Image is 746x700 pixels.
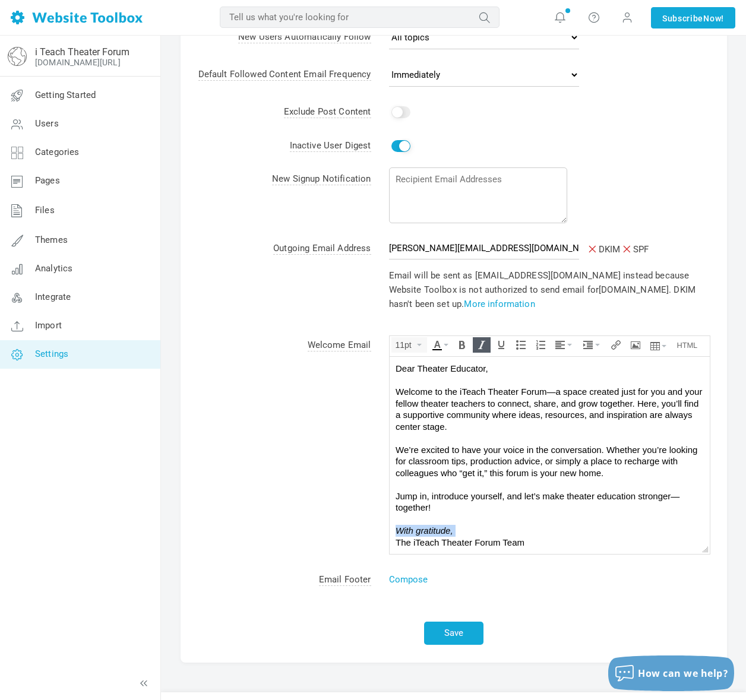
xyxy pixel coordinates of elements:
[627,337,644,353] div: Insert/edit image
[319,574,371,586] span: Email Footer
[473,337,491,353] div: Italic
[8,47,27,66] img: globe-icon.png
[391,106,410,118] input: Yes
[579,337,605,353] div: Indent
[453,337,471,353] div: Bold
[429,337,451,353] div: Text color
[638,667,728,680] span: How can we help?
[464,297,535,311] a: More information
[390,357,710,554] iframe: Rich Text Area. Press ALT-F9 for menu. Press ALT-F10 for toolbar. Press ALT-0 for help
[672,337,701,353] div: Source code
[273,243,371,255] span: Outgoing Email Address
[220,7,500,28] input: Tell us what you're looking for
[35,320,62,331] span: Import
[532,337,549,353] div: Numbered list
[272,173,371,185] span: New Signup Notification
[551,337,577,353] div: Align
[35,118,59,129] span: Users
[35,235,68,245] span: Themes
[35,46,129,58] a: i Teach Theater Forum
[586,242,649,256] span: DKIM SPF
[389,574,428,585] a: Compose
[389,167,567,223] textarea: Recipient Email Addresses
[238,31,371,43] span: New Users Automatically Follow
[35,147,80,157] span: Categories
[396,340,415,350] span: 11pt
[424,622,483,645] button: Save
[290,140,371,152] span: Inactive User Digest
[35,58,121,67] a: [DOMAIN_NAME][URL]
[646,337,671,355] div: Table
[35,292,71,302] span: Integrate
[599,284,669,295] span: [DOMAIN_NAME]
[703,12,724,25] span: Now!
[35,175,60,186] span: Pages
[651,7,735,28] a: SubscribeNow!
[198,69,371,81] span: Default Followed Content Email Frequency
[35,263,72,274] span: Analytics
[389,268,709,311] p: Email will be sent as [EMAIL_ADDRESS][DOMAIN_NAME] instead because Website Toolbox is not authori...
[35,90,96,100] span: Getting Started
[35,349,68,359] span: Settings
[391,140,410,152] input: Yes
[284,106,371,118] span: Exclude Post Content
[391,337,427,353] div: Font Sizes
[35,205,55,216] span: Files
[492,337,510,353] div: Underline
[607,337,625,353] div: Insert/edit link
[608,655,734,691] button: How can we help?
[308,340,371,351] span: Welcome Email
[512,337,530,353] div: Bullet list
